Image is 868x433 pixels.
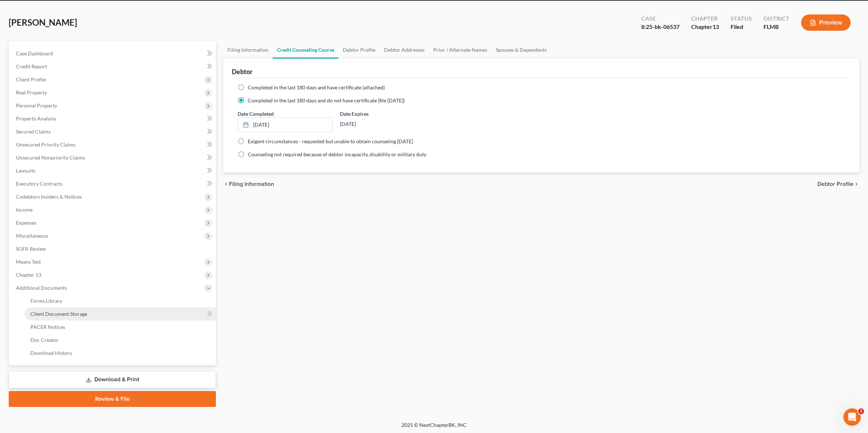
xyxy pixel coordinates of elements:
[30,311,87,317] span: Client Document Storage
[10,138,216,151] a: Unsecured Priority Claims
[223,181,274,187] button: chevron_left Filing Information
[731,23,752,31] div: Filed
[16,154,85,161] span: Unsecured Nonpriority Claims
[30,324,65,330] span: PACER Notices
[492,41,551,59] a: Spouses & Dependents
[25,307,216,320] a: Client Document Storage
[223,181,229,187] i: chevron_left
[691,14,719,23] div: Chapter
[232,67,252,76] div: Debtor
[763,14,790,23] div: District
[801,14,851,31] button: Preview
[16,128,51,135] span: Secured Claims
[10,47,216,60] a: Case Dashboard
[429,41,492,59] a: Prior / Alternate Names
[340,110,435,118] label: Date Expires
[248,138,413,144] span: Exigent circumstances - requested but unable to obtain counseling [DATE]
[16,220,37,226] span: Expenses
[16,102,57,109] span: Personal Property
[16,246,46,252] span: SOFA Review
[25,320,216,334] a: PACER Notices
[691,23,719,31] div: Chapter
[16,207,33,213] span: Income
[30,298,62,304] span: Forms Library
[10,164,216,177] a: Lawsuits
[16,272,41,278] span: Chapter 13
[10,151,216,164] a: Unsecured Nonpriority Claims
[339,41,380,59] a: Debtor Profile
[731,14,752,23] div: Status
[854,181,859,187] i: chevron_right
[9,371,216,388] a: Download & Print
[10,177,216,190] a: Executory Contracts
[248,84,385,90] span: Completed in the last 180 days and have certificate (attached)
[25,347,216,360] a: Download History
[340,118,435,131] div: [DATE]
[10,242,216,255] a: SOFA Review
[238,118,332,132] a: [DATE]
[16,285,67,291] span: Additional Documents
[9,391,216,407] a: Review & File
[229,181,274,187] span: Filing Information
[817,181,854,187] span: Debtor Profile
[16,50,53,56] span: Case Dashboard
[248,97,405,103] span: Completed in the last 180 days and do not have certificate (file [DATE])
[238,110,274,118] label: Date Completed
[641,14,680,23] div: Case
[16,194,82,200] span: Codebtors Insiders & Notices
[16,76,46,82] span: Client Profile
[16,259,41,265] span: Means Test
[16,167,35,174] span: Lawsuits
[30,350,72,356] span: Download History
[248,151,426,157] span: Counseling not required because of debtor incapacity, disability or military duty
[712,23,719,30] span: 13
[9,17,77,27] span: [PERSON_NAME]
[817,181,859,187] button: Debtor Profile chevron_right
[380,41,429,59] a: Debtor Addresses
[763,23,790,31] div: FLMB
[273,41,339,59] a: Credit Counseling Course
[10,60,216,73] a: Credit Report
[641,23,680,31] div: 8:25-bk-06537
[16,233,48,239] span: Miscellaneous
[16,63,47,69] span: Credit Report
[25,334,216,347] a: Doc Creator
[16,89,47,95] span: Real Property
[858,408,864,414] span: 2
[25,294,216,307] a: Forms Library
[10,125,216,138] a: Secured Claims
[16,181,62,187] span: Executory Contracts
[30,337,59,343] span: Doc Creator
[16,141,76,148] span: Unsecured Priority Claims
[10,112,216,125] a: Property Analysis
[223,41,273,59] a: Filing Information
[16,115,56,122] span: Property Analysis
[843,408,861,426] iframe: Intercom live chat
